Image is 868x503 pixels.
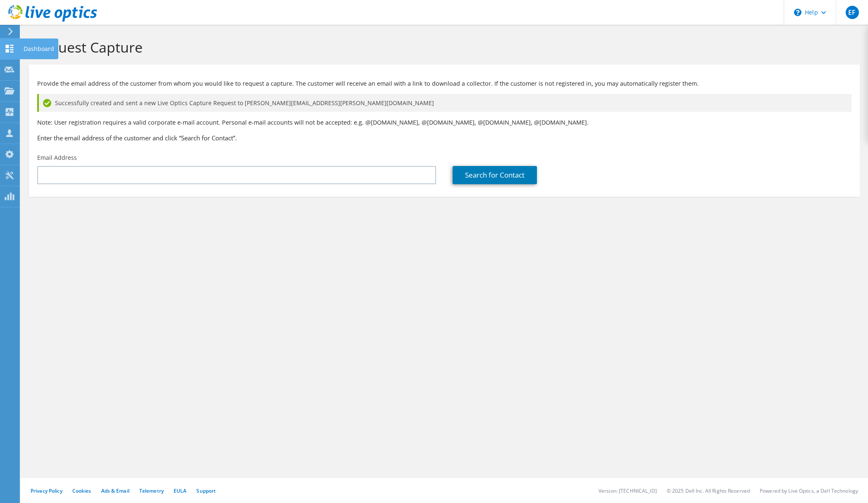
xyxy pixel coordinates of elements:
[667,487,750,494] li: © 2025 Dell Inc. All Rights Reserved
[174,487,186,494] a: EULA
[760,487,858,494] li: Powered by Live Optics, a Dell Technology
[33,39,851,56] h1: Request Capture
[139,487,164,494] a: Telemetry
[794,9,801,16] svg: \n
[37,133,851,142] h3: Enter the email address of the customer and click “Search for Contact”.
[72,487,91,494] a: Cookies
[37,154,77,162] label: Email Address
[19,39,58,59] div: Dashboard
[846,6,859,19] span: EF
[55,99,434,108] span: Successfully created and sent a new Live Optics Capture Request to [PERSON_NAME][EMAIL_ADDRESS][P...
[599,487,657,494] li: Version: [TECHNICAL_ID]
[31,487,62,494] a: Privacy Policy
[37,79,851,88] p: Provide the email address of the customer from whom you would like to request a capture. The cust...
[101,487,129,494] a: Ads & Email
[37,118,851,127] p: Note: User registration requires a valid corporate e-mail account. Personal e-mail accounts will ...
[453,166,537,184] a: Search for Contact
[196,487,216,494] a: Support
